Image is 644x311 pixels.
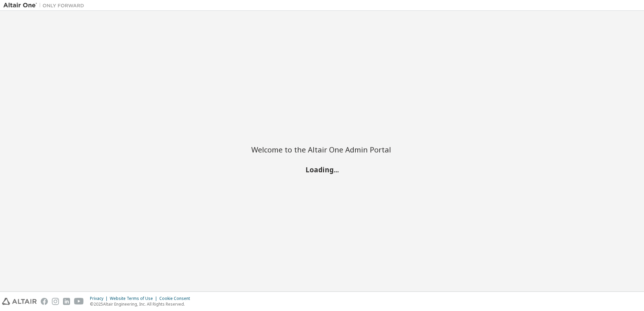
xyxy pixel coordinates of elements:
[251,165,393,174] h2: Loading...
[159,296,194,301] div: Cookie Consent
[2,298,37,305] img: altair_logo.svg
[63,298,70,305] img: linkedin.svg
[52,298,59,305] img: instagram.svg
[110,296,159,301] div: Website Terms of Use
[251,145,393,154] h2: Welcome to the Altair One Admin Portal
[74,298,84,305] img: youtube.svg
[90,296,110,301] div: Privacy
[41,298,48,305] img: facebook.svg
[90,301,194,307] p: © 2025 Altair Engineering, Inc. All Rights Reserved.
[3,2,88,9] img: Altair One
